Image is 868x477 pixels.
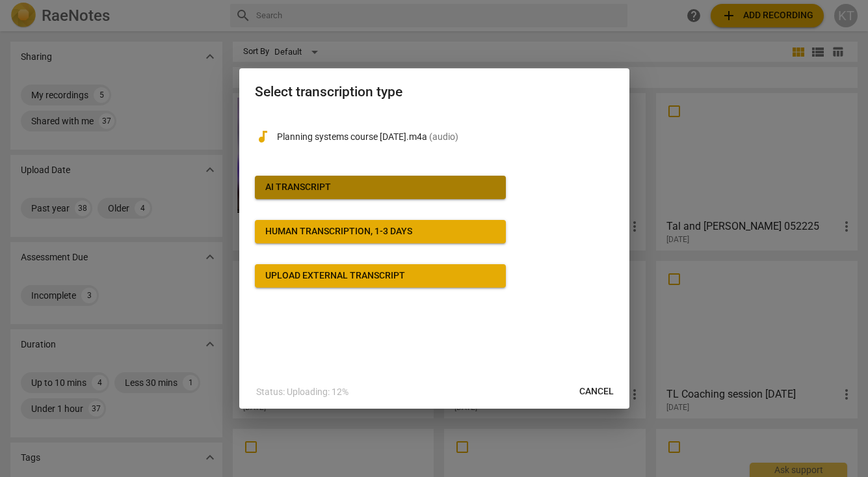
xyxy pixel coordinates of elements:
[265,181,331,194] div: AI Transcript
[277,130,614,144] p: Planning systems course 9-10-25.m4a(audio)
[429,131,458,142] span: ( audio )
[265,225,412,238] div: Human transcription, 1-3 days
[569,380,624,403] button: Cancel
[579,385,614,398] span: Cancel
[255,264,506,288] button: Upload external transcript
[255,176,506,199] button: AI Transcript
[255,220,506,243] button: Human transcription, 1-3 days
[265,269,405,282] div: Upload external transcript
[255,84,614,100] h2: Select transcription type
[256,385,349,399] p: Status: Uploading: 12%
[255,129,270,144] span: audiotrack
